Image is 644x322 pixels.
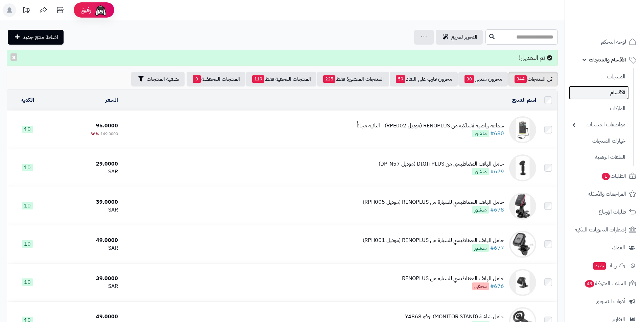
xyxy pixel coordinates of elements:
span: 30 [464,75,474,83]
a: الكمية [21,96,34,104]
a: التحرير لسريع [436,30,483,45]
span: طلبات الإرجاع [599,207,626,217]
img: حامل الهاتف المغناطيسي من DIGITPLUS (موديل DP-N57) [509,154,536,181]
div: 39.0000 [50,198,118,206]
span: 344 [515,75,527,83]
span: 36% [91,131,99,137]
span: الأقسام والمنتجات [589,55,626,65]
span: 95.0000 [96,122,118,130]
a: الطلبات1 [569,168,640,184]
span: جديد [593,262,606,270]
a: مواصفات المنتجات [569,118,629,132]
span: الطلبات [601,171,626,181]
a: الأقسام [569,86,629,100]
a: مخزون منتهي30 [458,72,508,86]
span: 1 [602,173,610,180]
a: العملاء [569,240,640,256]
img: حامل الهاتف المغناطيسي للسيارة من RENOPLUS [509,269,536,296]
div: SAR [50,168,118,176]
div: تم التعديل! [7,50,558,66]
div: SAR [50,244,118,252]
div: 29.0000 [50,160,118,168]
div: 49.0000 [50,313,118,321]
span: العملاء [612,243,625,252]
span: وآتس آب [593,261,625,270]
span: 43 [585,280,594,288]
a: #679 [490,168,504,176]
a: المنتجات المنشورة فقط225 [317,72,389,86]
div: 49.0000 [50,237,118,244]
span: 10 [22,126,33,133]
span: أدوات التسويق [596,297,625,306]
a: إشعارات التحويلات البنكية [569,222,640,238]
span: 10 [22,202,33,209]
span: تصفية المنتجات [147,75,179,83]
img: سماعة رياضية لاسلكية من RENOPLUS (موديل RPE002)+ الثانية مجاناً [509,116,536,143]
span: اضافة منتج جديد [23,33,58,41]
a: اسم المنتج [512,96,536,104]
span: منشور [472,130,489,137]
span: إشعارات التحويلات البنكية [575,225,626,234]
span: 149.0000 [100,131,118,137]
button: × [10,53,17,61]
a: خيارات المنتجات [569,134,629,148]
a: كل المنتجات344 [508,72,558,86]
span: لوحة التحكم [601,37,626,47]
div: 39.0000 [50,275,118,282]
a: أدوات التسويق [569,293,640,309]
div: حامل الهاتف المغناطيسي للسيارة من RENOPLUS [402,275,504,282]
span: منشور [472,244,489,252]
a: المنتجات [569,70,629,84]
a: لوحة التحكم [569,34,640,50]
a: المراجعات والأسئلة [569,186,640,202]
div: حامل الهاتف المغناطيسي للسيارة من RENOPLUS (موديل RPH005) [363,198,504,206]
a: #678 [490,206,504,214]
span: مخفي [472,282,489,290]
a: مخزون قارب على النفاذ59 [390,72,458,86]
span: 10 [22,278,33,286]
span: 119 [252,75,264,83]
a: #676 [490,282,504,290]
img: حامل الهاتف المغناطيسي للسيارة من RENOPLUS (موديل RPH005) [509,193,536,220]
div: حامل شاشة (MONITOR STAND) يوفو Y4868 [405,313,504,321]
a: المنتجات المخفضة0 [187,72,245,86]
img: ai-face.png [94,3,108,17]
a: الماركات [569,101,629,116]
a: السعر [105,96,118,104]
span: السلات المتروكة [584,279,626,288]
span: 0 [193,75,201,83]
span: منشور [472,206,489,214]
a: #677 [490,244,504,252]
span: منشور [472,168,489,175]
a: طلبات الإرجاع [569,204,640,220]
span: رفيق [80,6,91,14]
span: 59 [396,75,405,83]
span: التحرير لسريع [451,33,477,41]
span: 225 [323,75,335,83]
span: 10 [22,164,33,171]
a: #680 [490,129,504,138]
img: حامل الهاتف المغناطيسي للسيارة من RENOPLUS (موديل RPH001) [509,231,536,258]
a: وآتس آبجديد [569,257,640,274]
a: الملفات الرقمية [569,150,629,165]
a: تحديثات المنصة [18,3,35,19]
div: سماعة رياضية لاسلكية من RENOPLUS (موديل RPE002)+ الثانية مجاناً [357,122,504,130]
button: تصفية المنتجات [131,72,185,86]
div: حامل الهاتف المغناطيسي للسيارة من RENOPLUS (موديل RPH001) [363,237,504,244]
a: السلات المتروكة43 [569,275,640,292]
div: SAR [50,206,118,214]
a: اضافة منتج جديد [8,30,64,45]
span: المراجعات والأسئلة [588,189,626,199]
span: 10 [22,240,33,248]
div: SAR [50,282,118,290]
div: حامل الهاتف المغناطيسي من DIGITPLUS (موديل DP-N57) [379,160,504,168]
a: المنتجات المخفية فقط119 [246,72,316,86]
